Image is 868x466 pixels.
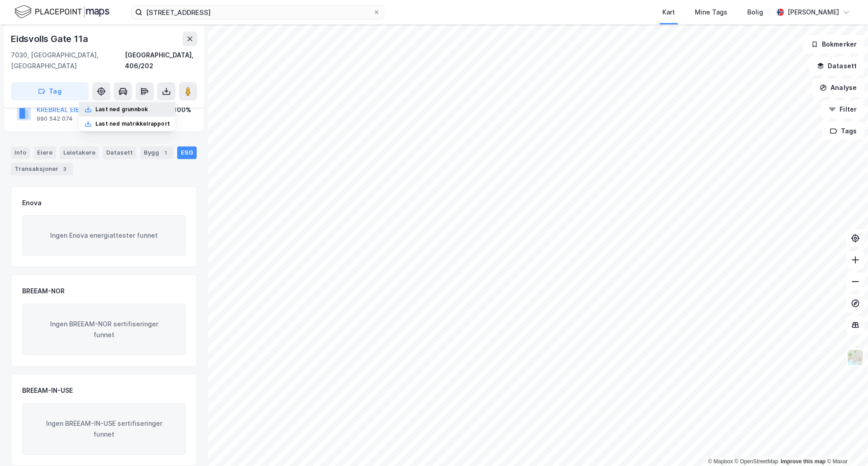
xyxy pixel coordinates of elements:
[11,82,89,100] button: Tag
[823,423,868,466] div: Kontrollprogram for chat
[161,148,170,157] div: 1
[695,7,727,18] div: Mine Tags
[781,458,826,465] a: Improve this map
[60,165,69,174] div: 3
[140,146,174,159] div: Bygg
[103,146,137,159] div: Datasett
[847,349,864,366] img: Z
[809,57,864,75] button: Datasett
[14,4,109,20] img: logo.f888ab2527a4732fd821a326f86c7f29.svg
[11,32,90,46] div: Eidsvolls Gate 11a
[821,100,864,118] button: Filter
[95,106,148,113] div: Last ned grunnbok
[22,385,73,396] div: BREEAM-IN-USE
[662,7,675,18] div: Kart
[33,146,56,159] div: Eiere
[822,122,864,140] button: Tags
[22,403,186,455] div: Ingen BREEAM-IN-USE sertifiseringer funnet
[812,79,864,97] button: Analyse
[788,7,839,18] div: [PERSON_NAME]
[125,50,197,71] div: [GEOGRAPHIC_DATA], 406/202
[60,146,99,159] div: Leietakere
[11,146,30,159] div: Info
[22,286,65,297] div: BREEAM-NOR
[11,163,73,175] div: Transaksjoner
[803,35,864,53] button: Bokmerker
[735,458,778,465] a: OpenStreetMap
[22,304,186,355] div: Ingen BREEAM-NOR sertifiseringer funnet
[177,146,197,159] div: ESG
[747,7,763,18] div: Bolig
[823,423,868,466] iframe: Chat Widget
[11,50,125,71] div: 7030, [GEOGRAPHIC_DATA], [GEOGRAPHIC_DATA]
[174,104,191,115] div: 100%
[37,115,73,122] div: 990 542 074
[142,5,373,19] input: Søk på adresse, matrikkel, gårdeiere, leietakere eller personer
[708,458,733,465] a: Mapbox
[22,198,42,208] div: Enova
[22,215,186,256] div: Ingen Enova energiattester funnet
[95,120,170,127] div: Last ned matrikkelrapport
